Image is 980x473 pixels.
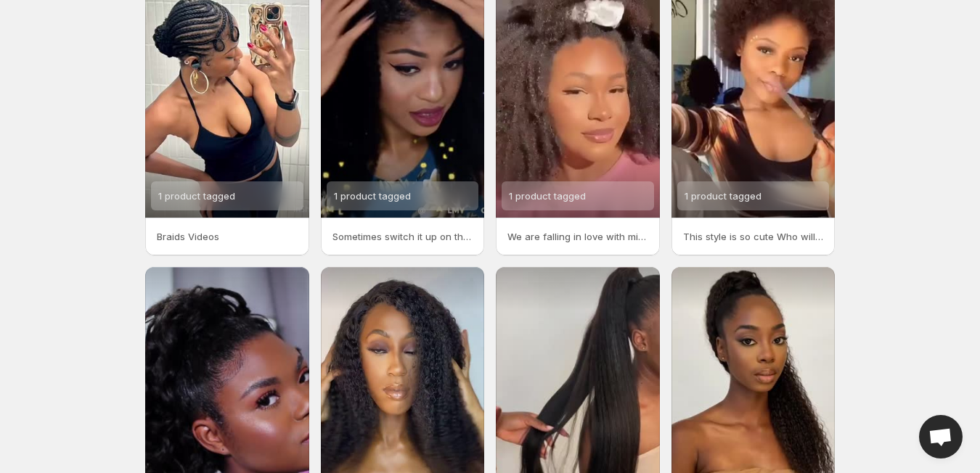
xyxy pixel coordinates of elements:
[157,229,298,244] p: Braids Videos
[158,190,235,202] span: 1 product tagged
[507,229,648,244] p: We are falling in love with milkayemima natural hair _- milkayemima __If you are looki
[509,190,586,202] span: 1 product tagged
[683,229,824,244] p: This style is so cute Who will be trying this out - uchechi_ _Our toallmyblackgirls Kink
[334,190,411,202] span: 1 product tagged
[919,415,963,458] div: Open chat
[685,190,761,202] span: 1 product tagged
[332,229,473,244] p: Sometimes switch it up on them sis rey_mmdl using our toallmyblackgirls Kinky Coarse Clip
